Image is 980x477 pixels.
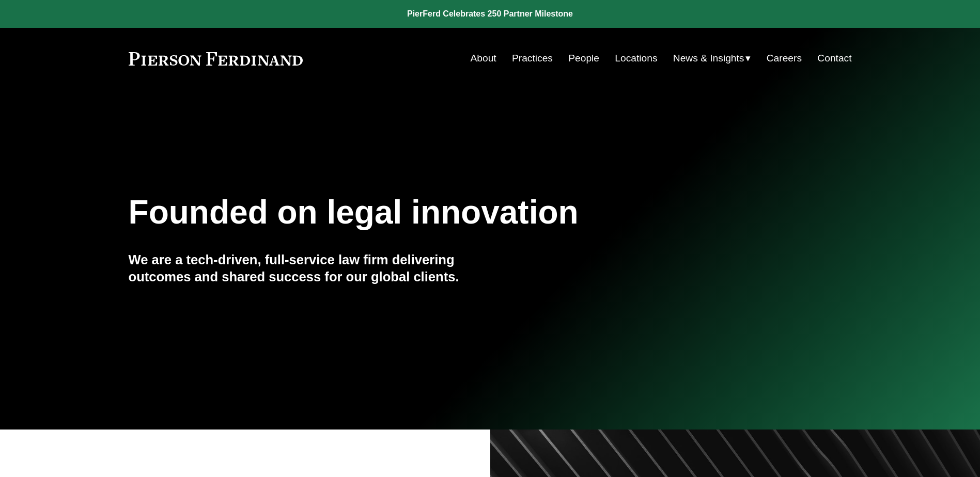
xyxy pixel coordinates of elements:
a: Careers [767,49,802,68]
h1: Founded on legal innovation [129,194,732,231]
a: Practices [512,49,553,68]
a: folder dropdown [673,49,751,68]
a: People [568,49,599,68]
a: Locations [615,49,657,68]
a: Contact [817,49,851,68]
a: About [471,49,496,68]
span: News & Insights [673,50,744,68]
h4: We are a tech-driven, full-service law firm delivering outcomes and shared success for our global... [129,251,490,285]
